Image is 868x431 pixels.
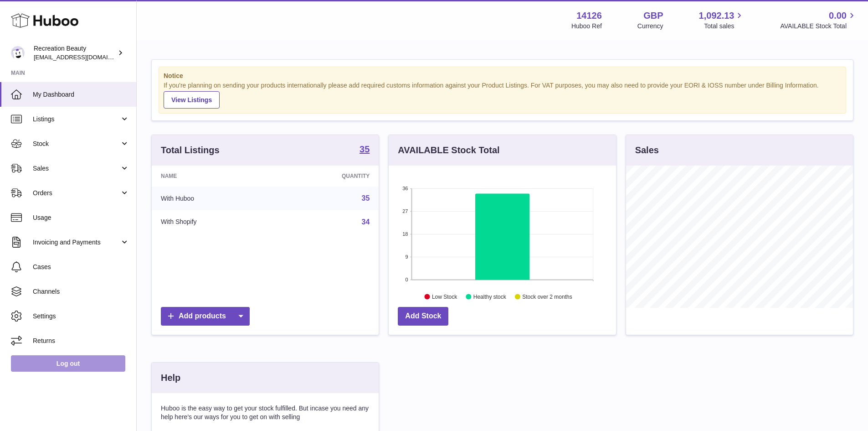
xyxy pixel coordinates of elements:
[362,218,370,226] a: 34
[34,44,116,62] div: Recreation Beauty
[403,208,408,214] text: 27
[635,144,659,156] h3: Sales
[637,22,663,31] div: Currency
[704,22,745,31] span: Total sales
[699,10,745,31] a: 1,092.13 Total sales
[152,187,274,210] td: With Huboo
[34,53,134,61] span: [EMAIL_ADDRESS][DOMAIN_NAME]
[152,210,274,234] td: With Shopify
[33,90,129,99] span: My Dashboard
[33,263,129,271] span: Cases
[274,166,379,187] th: Quantity
[780,22,857,31] span: AVAILABLE Stock Total
[360,145,370,154] strong: 35
[699,10,734,22] span: 1,092.13
[829,10,847,22] span: 0.00
[33,213,129,222] span: Usage
[33,337,129,345] span: Returns
[33,115,120,124] span: Listings
[362,194,370,202] a: 35
[161,307,250,326] a: Add products
[152,166,274,187] th: Name
[571,22,602,31] div: Huboo Ref
[523,293,572,300] text: Stock over 2 months
[403,186,408,191] text: 36
[780,10,857,31] a: 0.00 AVAILABLE Stock Total
[33,140,120,148] span: Stock
[11,355,125,372] a: Log out
[161,144,220,156] h3: Total Listings
[164,72,841,80] strong: Notice
[406,254,408,260] text: 9
[161,372,180,384] h3: Help
[473,293,507,300] text: Healthy stock
[360,145,370,156] a: 35
[161,404,370,421] p: Huboo is the easy way to get your stock fulfilled. But incase you need any help here's our ways f...
[164,81,841,109] div: If you're planning on sending your products internationally please add required customs informati...
[643,10,663,22] strong: GBP
[398,144,499,156] h3: AVAILABLE Stock Total
[398,307,448,326] a: Add Stock
[33,189,120,197] span: Orders
[33,312,129,321] span: Settings
[33,164,120,173] span: Sales
[33,238,120,247] span: Invoicing and Payments
[33,287,129,296] span: Channels
[11,46,25,60] img: production@recreationbeauty.com
[403,231,408,237] text: 18
[164,91,220,109] a: View Listings
[576,10,602,22] strong: 14126
[432,293,457,300] text: Low Stock
[406,277,408,282] text: 0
